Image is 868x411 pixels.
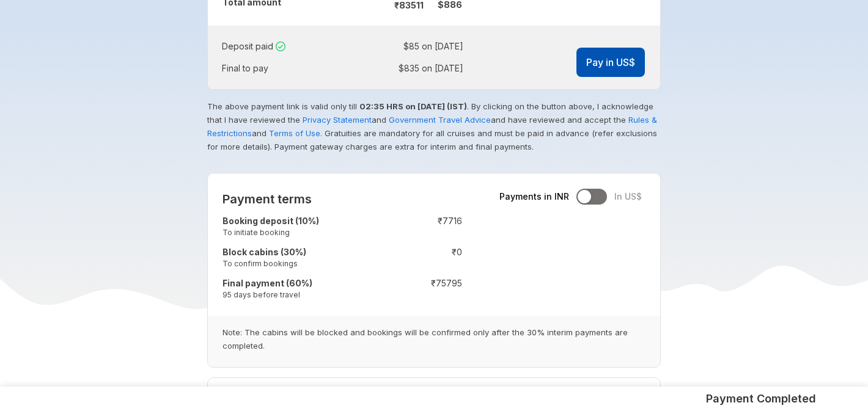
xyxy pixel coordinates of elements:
span: In US$ [614,191,642,203]
a: Terms of Use. [269,128,322,138]
td: $ 835 on [DATE] [351,60,463,77]
strong: 02:35 HRS on [DATE] (IST) [359,101,467,111]
strong: Final payment (60%) [223,278,312,288]
td: : [347,57,351,79]
a: Privacy Statement [303,115,372,125]
td: $ 85 on [DATE] [351,38,463,55]
td: ₹ 7716 [389,213,462,244]
td: ₹ 0 [389,244,462,275]
td: ₹ 75795 [389,275,462,306]
td: : [383,213,389,244]
a: Government Travel Advice [389,115,491,125]
strong: Block cabins (30%) [223,247,306,257]
td: : [383,275,389,306]
h5: Payment Completed [706,391,816,406]
td: : [347,35,351,57]
span: Payments in INR [499,191,569,203]
button: Pay in US$ [576,48,645,77]
td: Final to pay [222,57,347,79]
small: To initiate booking [223,227,383,238]
small: 95 days before travel [223,289,383,300]
small: To confirm bookings [223,258,383,269]
small: Note: The cabins will be blocked and bookings will be confirmed only after the 30% interim paymen... [208,316,661,367]
h2: Payment terms [223,192,462,206]
p: The above payment link is valid only till . By clicking on the button above, I acknowledge that I... [207,100,658,153]
strong: Booking deposit (10%) [223,216,319,226]
td: : [383,244,389,275]
td: Deposit paid [222,35,347,57]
